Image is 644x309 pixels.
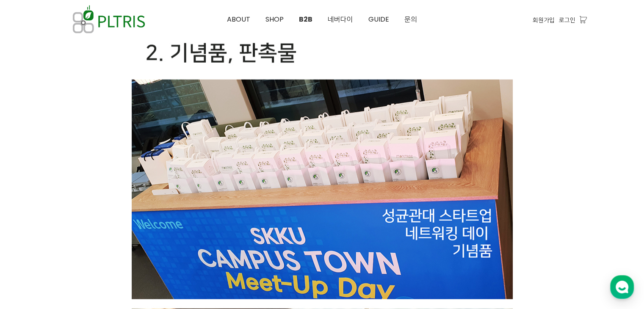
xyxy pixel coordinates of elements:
[368,14,389,24] span: GUIDE
[109,239,163,260] a: 설정
[328,14,353,24] span: 네버다이
[533,15,555,25] a: 회원가입
[227,14,250,24] span: ABOUT
[265,14,284,24] span: SHOP
[258,0,291,39] a: SHOP
[77,252,88,259] span: 대화
[361,0,397,39] a: GUIDE
[27,251,32,258] span: 홈
[320,0,361,39] a: 네버다이
[56,239,109,260] a: 대화
[404,14,417,24] span: 문의
[219,0,258,39] a: ABOUT
[559,15,575,25] a: 로그인
[291,0,320,39] a: B2B
[3,239,56,260] a: 홈
[397,0,425,39] a: 문의
[299,14,312,24] span: B2B
[131,251,141,258] span: 설정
